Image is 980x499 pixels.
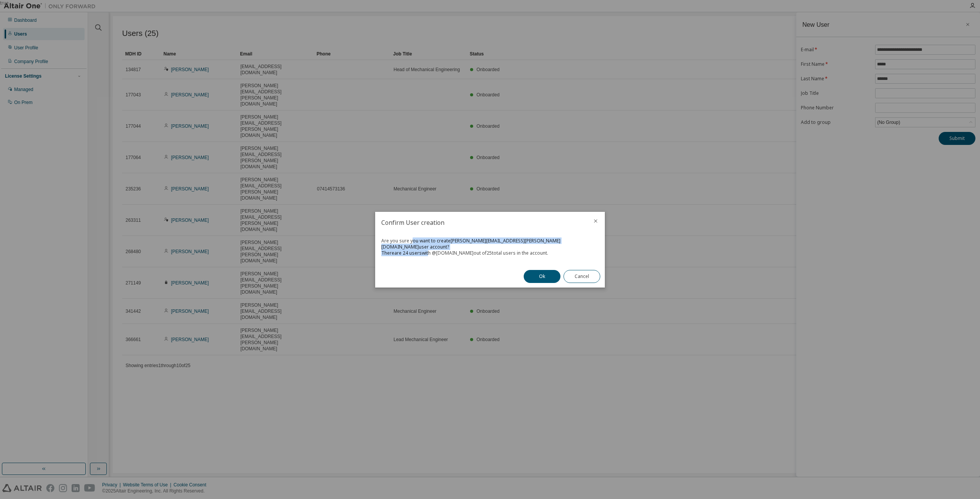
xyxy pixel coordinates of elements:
[524,270,560,283] button: Ok
[563,270,600,283] button: Cancel
[593,218,599,224] button: close
[375,212,586,233] h2: Confirm User creation
[381,238,599,250] div: Are you sure you want to create [PERSON_NAME][EMAIL_ADDRESS][PERSON_NAME][DOMAIN_NAME] user account?
[381,250,599,256] div: There are 24 users with @ [DOMAIN_NAME] out of 25 total users in the account.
